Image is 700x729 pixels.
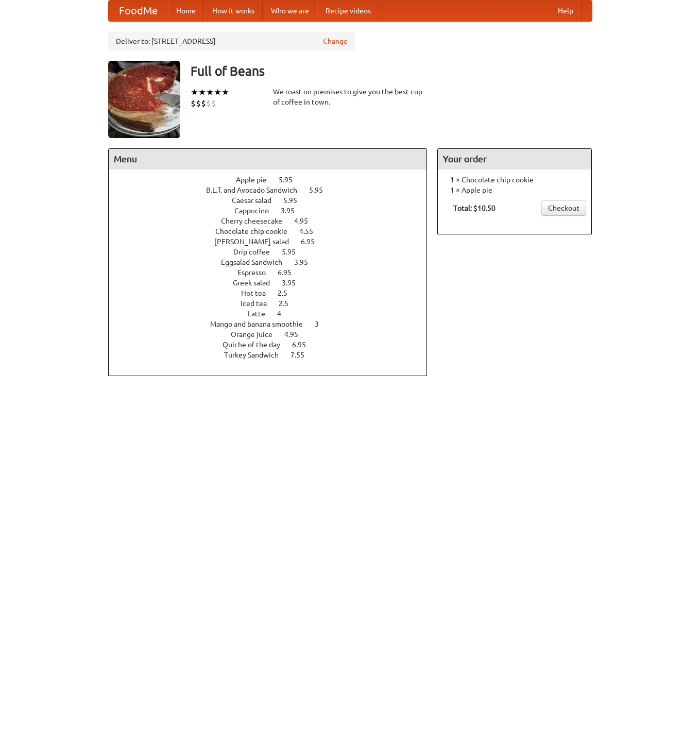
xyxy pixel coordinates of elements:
[550,1,582,21] a: Help
[221,217,327,225] a: Cherry cheesecake 4.95
[214,238,299,246] span: [PERSON_NAME] salad
[224,351,289,359] span: Turkey Sandwich
[206,87,214,98] li: ★
[201,98,206,109] li: $
[443,175,586,185] li: 1 × Chocolate chip cookie
[248,310,276,318] span: Latte
[168,1,204,21] a: Home
[232,196,316,205] a: Caesar salad 5.95
[223,341,325,349] a: Quiche of the day 6.95
[191,61,592,81] h3: Full of Beans
[248,310,300,318] a: Latte 4
[109,1,168,21] a: FoodMe
[283,196,308,205] span: 5.95
[278,268,302,277] span: 6.95
[221,258,293,266] span: Eggsalad Sandwich
[109,149,427,169] h4: Menu
[206,186,308,194] span: B.L.T. and Avocado Sandwich
[277,310,292,318] span: 4
[282,279,306,287] span: 3.95
[241,289,276,297] span: Hot tea
[196,98,201,109] li: $
[241,299,277,308] span: Iced tea
[198,87,206,98] li: ★
[108,61,180,138] img: angular.jpg
[191,98,196,109] li: $
[234,207,279,215] span: Cappucino
[236,176,312,184] a: Apple pie 5.95
[279,176,303,184] span: 5.95
[315,320,329,328] span: 3
[281,207,305,215] span: 3.95
[206,186,342,194] a: B.L.T. and Avocado Sandwich 5.95
[541,200,586,216] a: Checkout
[278,289,298,297] span: 2.5
[221,217,293,225] span: Cherry cheesecake
[231,330,283,338] span: Orange juice
[215,227,332,235] a: Chocolate chip cookie 4.55
[443,185,586,195] li: 1 × Apple pie
[231,330,317,338] a: Orange juice 4.95
[191,87,198,98] li: ★
[263,1,317,21] a: Who we are
[214,238,334,246] a: [PERSON_NAME] salad 6.95
[214,87,221,98] li: ★
[236,176,277,184] span: Apple pie
[284,330,309,338] span: 4.95
[453,204,496,212] b: Total: $10.50
[301,238,325,246] span: 6.95
[206,98,211,109] li: $
[291,351,315,359] span: 7.55
[233,279,315,287] a: Greek salad 3.95
[108,32,355,50] div: Deliver to: [STREET_ADDRESS]
[294,217,318,225] span: 4.95
[211,98,216,109] li: $
[294,258,318,266] span: 3.95
[438,149,591,169] h4: Your order
[233,248,280,256] span: Drip coffee
[237,268,276,277] span: Espresso
[204,1,263,21] a: How it works
[224,351,323,359] a: Turkey Sandwich 7.55
[232,196,282,205] span: Caesar salad
[299,227,323,235] span: 4.55
[210,320,338,328] a: Mango and banana smoothie 3
[210,320,313,328] span: Mango and banana smoothie
[223,341,291,349] span: Quiche of the day
[215,227,298,235] span: Chocolate chip cookie
[323,36,348,46] a: Change
[309,186,333,194] span: 5.95
[221,258,327,266] a: Eggsalad Sandwich 3.95
[282,248,306,256] span: 5.95
[234,207,314,215] a: Cappucino 3.95
[273,87,428,107] div: We roast on premises to give you the best cup of coffee in town.
[292,341,316,349] span: 6.95
[221,87,229,98] li: ★
[279,299,299,308] span: 2.5
[241,289,306,297] a: Hot tea 2.5
[237,268,311,277] a: Espresso 6.95
[233,248,315,256] a: Drip coffee 5.95
[233,279,280,287] span: Greek salad
[241,299,308,308] a: Iced tea 2.5
[317,1,379,21] a: Recipe videos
